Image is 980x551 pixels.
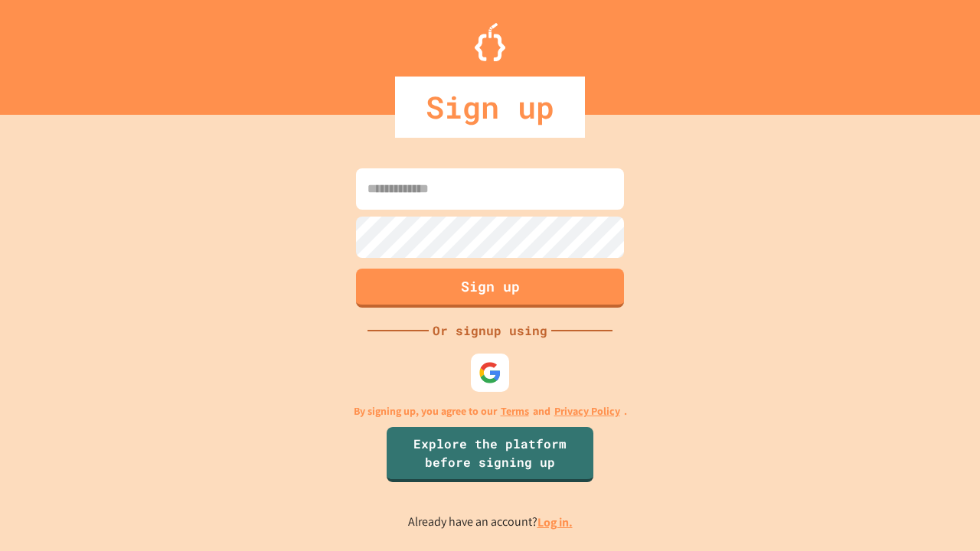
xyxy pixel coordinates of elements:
[479,361,501,384] img: google-icon.svg
[475,23,505,61] img: Logo.svg
[537,514,573,530] a: Log in.
[387,427,593,482] a: Explore the platform before signing up
[356,269,624,308] button: Sign up
[395,77,585,138] div: Sign up
[408,513,573,532] p: Already have an account?
[554,403,620,419] a: Privacy Policy
[501,403,529,419] a: Terms
[429,321,551,340] div: Or signup using
[354,403,627,419] p: By signing up, you agree to our and .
